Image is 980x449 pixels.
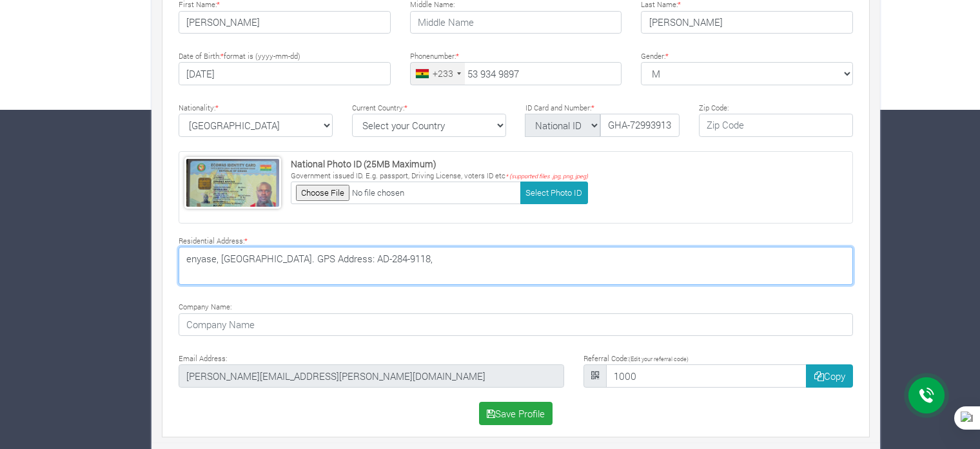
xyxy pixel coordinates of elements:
i: * (supported files .jpg, png, jpeg) [505,172,588,180]
div: Ghana (Gaana): +233 [411,63,465,85]
input: Company Name [179,313,853,337]
label: Current Country: [352,103,407,114]
input: Last Name [641,11,853,34]
input: Type Date of Birth (YYYY-MM-DD) [179,62,391,85]
p: Government issued ID. E.g. passport, Driving License, voters ID etc [291,171,588,182]
input: Phone Number [410,62,622,85]
input: First Name [179,11,391,34]
button: Select Photo ID [520,182,588,204]
input: Zip Code [699,114,853,137]
label: Referral Code: [583,353,689,364]
div: +233 [433,67,453,80]
label: Company Name: [179,302,231,313]
label: ID Card and Number: [525,103,594,114]
input: ID Number [600,114,680,137]
input: Middle Name [410,11,622,34]
label: Date of Birth: format is (yyyy-mm-dd) [179,51,300,62]
label: Email Address: [179,353,227,364]
label: Zip Code: [699,103,729,114]
label: Residential Address: [179,236,248,247]
button: Save Profile [479,402,553,425]
button: Copy [806,364,853,388]
small: (Edit your referral code) [629,355,689,362]
label: Gender: [641,51,669,62]
label: Nationality: [179,103,219,114]
label: Phonenumber: [410,51,459,62]
strong: National Photo ID (25MB Maximum) [291,158,436,170]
